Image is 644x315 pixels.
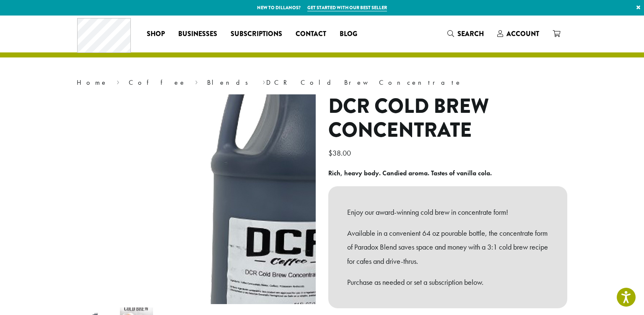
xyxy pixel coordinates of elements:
[328,169,492,177] b: Rich, heavy body. Candied aroma. Tastes of vanilla cola.
[441,27,491,41] a: Search
[117,75,119,88] span: ›
[328,148,332,158] span: $
[340,29,357,39] span: Blog
[307,4,387,11] a: Get started with our best seller
[147,29,165,39] span: Shop
[457,29,484,39] span: Search
[77,78,108,87] a: Home
[347,275,548,289] p: Purchase as needed or set a subscription below.
[178,29,217,39] span: Businesses
[347,226,548,268] p: Available in a convenient 64 oz pourable bottle, the concentrate form of Paradox Blend saves spac...
[231,29,282,39] span: Subscriptions
[328,148,353,158] bdi: 38.00
[262,75,265,88] span: ›
[207,78,254,87] a: Blends
[296,29,326,39] span: Contact
[347,205,548,219] p: Enjoy our award-winning cold brew in concentrate form!
[195,75,198,88] span: ›
[506,29,539,39] span: Account
[328,94,567,143] h1: DCR Cold Brew Concentrate
[129,78,186,87] a: Coffee
[140,27,171,41] a: Shop
[77,78,567,88] nav: Breadcrumb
